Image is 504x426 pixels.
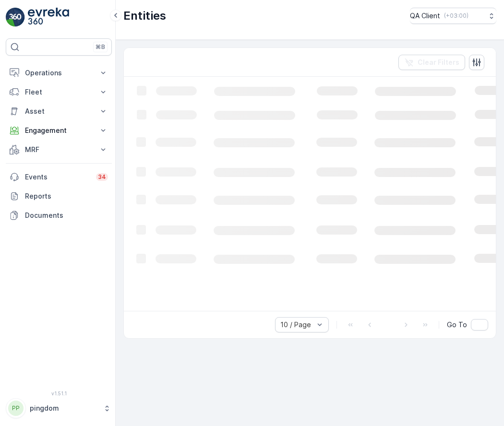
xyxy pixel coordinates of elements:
button: QA Client(+03:00) [410,8,496,24]
p: Asset [25,106,93,116]
p: Operations [25,68,93,78]
p: QA Client [410,11,440,21]
img: logo_light-DOdMpM7g.png [28,8,69,27]
img: logo [6,8,25,27]
a: Reports [6,187,112,206]
a: Events34 [6,167,112,187]
p: Reports [25,191,108,201]
span: Go To [447,320,467,330]
p: ⌘B [96,43,105,51]
p: ( +03:00 ) [444,12,468,20]
p: MRF [25,145,93,154]
button: MRF [6,140,112,159]
button: Asset [6,102,112,121]
button: Fleet [6,83,112,102]
button: Engagement [6,121,112,140]
a: Documents [6,206,112,225]
button: Operations [6,63,112,83]
p: 34 [98,173,106,181]
p: pingdom [30,403,98,413]
button: PPpingdom [6,398,112,418]
p: Documents [25,211,108,220]
span: v 1.51.1 [6,390,112,396]
p: Fleet [25,87,93,97]
p: Events [25,172,90,182]
div: PP [8,401,24,416]
button: Clear Filters [398,55,465,70]
p: Entities [123,8,166,24]
p: Clear Filters [418,58,459,67]
p: Engagement [25,126,93,135]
